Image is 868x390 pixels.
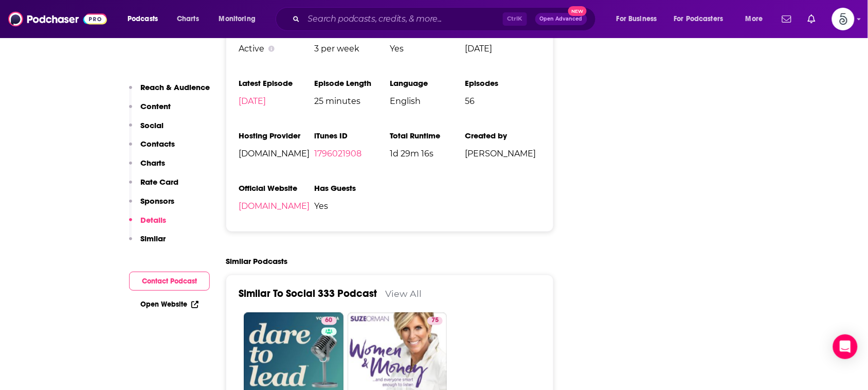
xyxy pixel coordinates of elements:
[140,139,175,149] p: Contacts
[140,120,164,130] p: Social
[667,11,738,27] button: open menu
[226,257,287,267] h2: Similar Podcasts
[8,9,107,29] img: Podchaser - Follow, Share and Rate Podcasts
[129,215,166,234] button: Details
[314,96,390,106] span: 25 minutes
[129,139,175,158] button: Contacts
[239,44,314,54] div: Active
[465,44,541,54] span: [DATE]
[140,82,210,92] p: Reach & Audience
[465,149,541,158] span: [PERSON_NAME]
[129,120,164,139] button: Social
[314,183,390,193] h3: Has Guests
[385,289,422,299] a: View All
[314,78,390,88] h3: Episode Length
[832,8,855,30] img: User Profile
[239,78,314,88] h3: Latest Episode
[140,196,174,206] p: Sponsors
[674,12,724,26] span: For Podcasters
[465,78,541,88] h3: Episodes
[540,16,583,22] span: Open Advanced
[833,334,858,359] div: Open Intercom Messenger
[239,288,377,300] a: Similar To Social 333 Podcast
[325,316,333,326] span: 60
[427,317,443,325] a: 75
[304,11,503,27] input: Search podcasts, credits, & more...
[832,8,855,30] span: Logged in as Spiral5-G2
[390,131,465,140] h3: Total Runtime
[170,11,205,27] a: Charts
[129,196,174,215] button: Sponsors
[239,183,314,193] h3: Official Website
[140,300,198,309] a: Open Website
[129,234,166,253] button: Similar
[390,44,465,54] span: Yes
[219,12,256,26] span: Monitoring
[746,12,763,26] span: More
[140,158,165,168] p: Charts
[321,317,337,325] a: 60
[140,177,178,187] p: Rate Card
[465,131,541,140] h3: Created by
[778,10,795,28] a: Show notifications dropdown
[617,12,657,26] span: For Business
[129,158,165,177] button: Charts
[314,149,361,158] a: 1796021908
[239,201,310,211] a: [DOMAIN_NAME]
[568,6,587,16] span: New
[140,215,166,225] p: Details
[314,201,390,211] span: Yes
[239,96,266,106] a: [DATE]
[390,149,465,158] span: 1d 29m 16s
[140,234,166,243] p: Similar
[239,131,314,140] h3: Hosting Provider
[128,12,158,26] span: Podcasts
[239,149,314,158] span: [DOMAIN_NAME]
[129,272,210,291] button: Contact Podcast
[120,11,171,27] button: open menu
[832,8,855,30] button: Show profile menu
[390,96,465,106] span: English
[804,10,820,28] a: Show notifications dropdown
[314,131,390,140] h3: iTunes ID
[129,177,178,196] button: Rate Card
[129,101,171,120] button: Content
[285,7,606,31] div: Search podcasts, credits, & more...
[503,12,527,26] span: Ctrl K
[431,316,439,326] span: 75
[535,13,587,25] button: Open AdvancedNew
[390,78,465,88] h3: Language
[140,101,171,111] p: Content
[465,96,541,106] span: 56
[212,11,269,27] button: open menu
[129,82,210,101] button: Reach & Audience
[314,44,390,54] span: 3 per week
[738,11,776,27] button: open menu
[177,12,199,26] span: Charts
[609,11,670,27] button: open menu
